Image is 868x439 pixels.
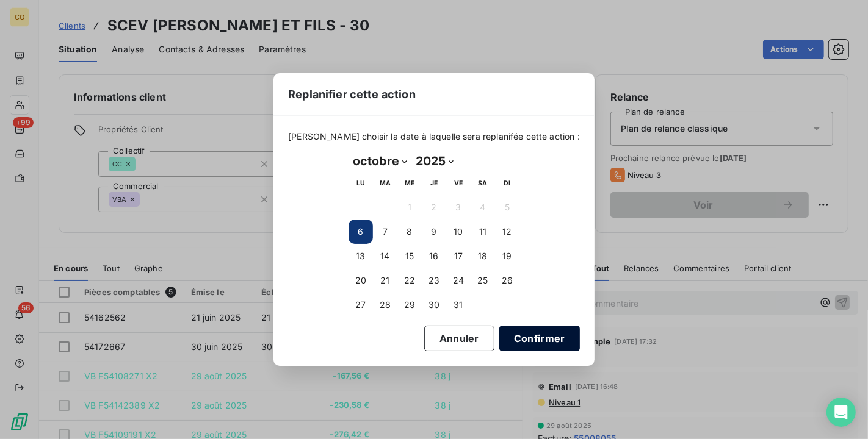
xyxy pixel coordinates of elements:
[397,195,422,220] button: 1
[471,220,495,244] button: 11
[446,220,471,244] button: 10
[397,293,422,317] button: 29
[495,220,519,244] button: 12
[446,171,471,195] th: vendredi
[422,293,446,317] button: 30
[446,293,471,317] button: 31
[373,293,397,317] button: 28
[422,195,446,220] button: 2
[471,195,495,220] button: 4
[499,326,580,351] button: Confirmer
[397,244,422,268] button: 15
[826,398,856,427] div: Open Intercom Messenger
[495,195,519,220] button: 5
[495,244,519,268] button: 19
[471,244,495,268] button: 18
[349,244,373,268] button: 13
[349,268,373,293] button: 20
[397,171,422,195] th: mercredi
[288,86,416,102] span: Replanifier cette action
[373,220,397,244] button: 7
[373,171,397,195] th: mardi
[349,293,373,317] button: 27
[446,195,471,220] button: 3
[424,326,494,351] button: Annuler
[422,244,446,268] button: 16
[446,268,471,293] button: 24
[422,268,446,293] button: 23
[288,130,580,143] span: [PERSON_NAME] choisir la date à laquelle sera replanifée cette action :
[397,268,422,293] button: 22
[471,171,495,195] th: samedi
[373,244,397,268] button: 14
[471,268,495,293] button: 25
[349,220,373,244] button: 6
[373,268,397,293] button: 21
[397,220,422,244] button: 8
[495,171,519,195] th: dimanche
[446,244,471,268] button: 17
[349,171,373,195] th: lundi
[422,171,446,195] th: jeudi
[422,220,446,244] button: 9
[495,268,519,293] button: 26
